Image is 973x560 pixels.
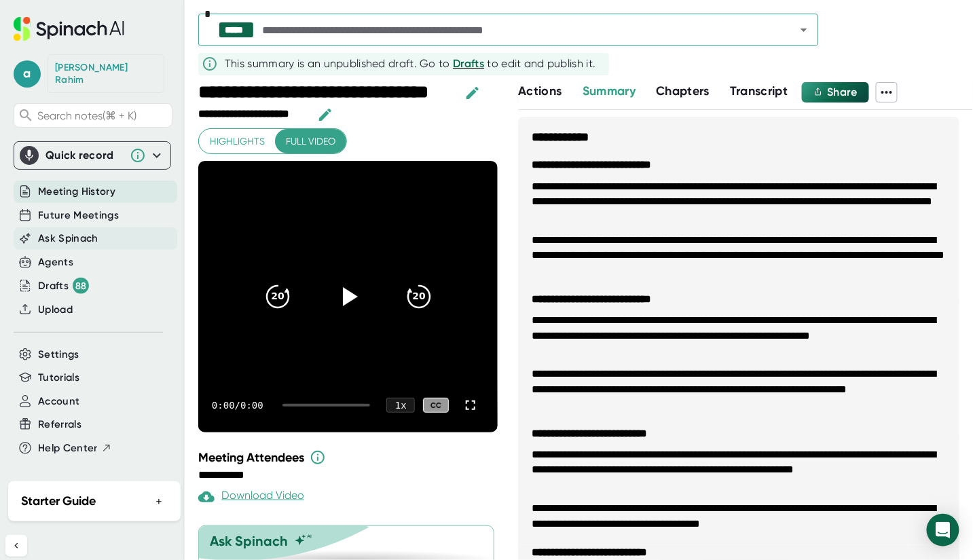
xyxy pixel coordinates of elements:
[198,449,501,466] div: Meeting Attendees
[38,394,79,409] button: Account
[656,83,710,98] span: Chapters
[583,83,636,98] span: Summary
[38,278,89,294] div: Drafts
[14,60,41,88] span: a
[210,533,288,549] div: Ask Spinach
[38,370,79,386] button: Tutorials
[583,82,636,100] button: Summary
[828,86,858,98] span: Share
[20,142,165,169] div: Quick record
[38,255,73,270] button: Agents
[38,184,115,200] button: Meeting History
[453,57,484,70] span: Drafts
[37,109,168,122] span: Search notes (⌘ + K)
[199,129,276,154] button: Highlights
[38,302,73,318] button: Upload
[55,62,157,86] div: Abdul Rahim
[38,417,81,432] button: Referrals
[73,278,89,294] div: 88
[794,20,813,39] button: Open
[210,133,265,150] span: Highlights
[150,491,168,511] button: +
[38,441,98,456] span: Help Center
[927,514,959,546] div: Open Intercom Messenger
[730,82,788,100] button: Transcript
[38,347,79,362] button: Settings
[225,56,596,72] div: This summary is an unpublished draft. Go to to edit and publish it.
[423,398,449,413] div: CC
[453,56,484,72] button: Drafts
[38,278,89,294] button: Drafts 88
[518,83,562,98] span: Actions
[656,82,710,100] button: Chapters
[38,208,119,223] button: Future Meetings
[286,133,335,150] span: Full video
[802,82,870,102] button: Share
[386,398,415,413] div: 1 x
[21,492,96,510] h2: Starter Guide
[38,231,98,246] button: Ask Spinach
[45,149,123,162] div: Quick record
[198,489,304,505] div: Download Video
[518,82,562,100] button: Actions
[275,129,346,154] button: Full video
[212,400,266,411] div: 0:00 / 0:00
[38,441,112,456] button: Help Center
[730,83,788,98] span: Transcript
